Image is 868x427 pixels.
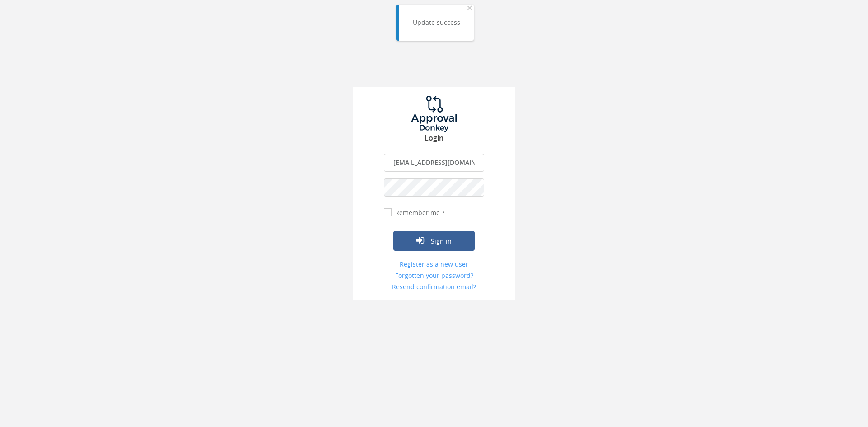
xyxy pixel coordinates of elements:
[393,208,444,217] label: Remember me ?
[353,134,515,142] h3: Login
[384,260,484,269] a: Register as a new user
[384,154,484,172] input: Enter your Email
[413,18,460,27] div: Update success
[384,282,484,291] a: Resend confirmation email?
[384,271,484,280] a: Forgotten your password?
[393,231,475,251] button: Sign in
[467,1,472,14] span: ×
[400,96,468,132] img: logo.png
